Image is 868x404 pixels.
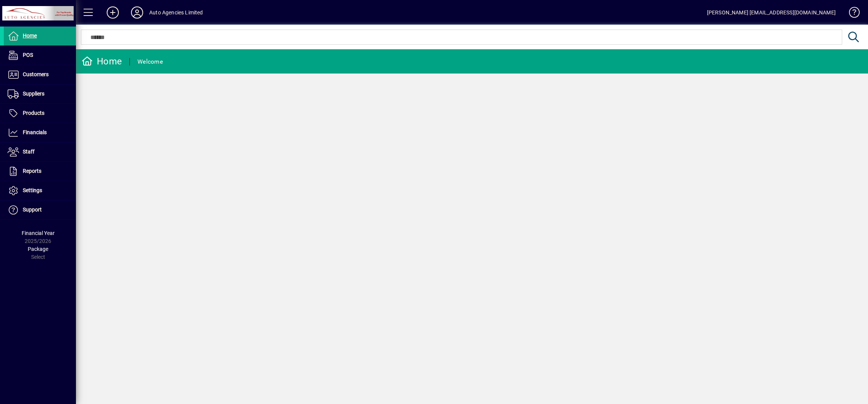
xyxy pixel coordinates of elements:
[23,149,35,155] span: Staff
[4,104,76,123] a: Products
[4,46,76,65] a: POS
[4,65,76,84] a: Customers
[137,56,163,68] div: Welcome
[4,123,76,142] a: Financials
[101,6,125,19] button: Add
[23,129,47,135] span: Financials
[23,207,42,213] span: Support
[23,168,41,174] span: Reports
[707,6,836,19] div: [PERSON_NAME] [EMAIL_ADDRESS][DOMAIN_NAME]
[82,55,122,67] div: Home
[4,181,76,200] a: Settings
[23,187,42,193] span: Settings
[22,230,55,236] span: Financial Year
[23,71,49,77] span: Customers
[28,246,48,252] span: Package
[23,91,44,97] span: Suppliers
[149,6,203,19] div: Auto Agencies Limited
[23,110,44,116] span: Products
[23,33,37,39] span: Home
[4,85,76,103] a: Suppliers
[843,2,859,26] a: Knowledge Base
[23,52,33,58] span: POS
[4,162,76,181] a: Reports
[4,200,76,219] a: Support
[4,142,76,161] a: Staff
[125,6,149,19] button: Profile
